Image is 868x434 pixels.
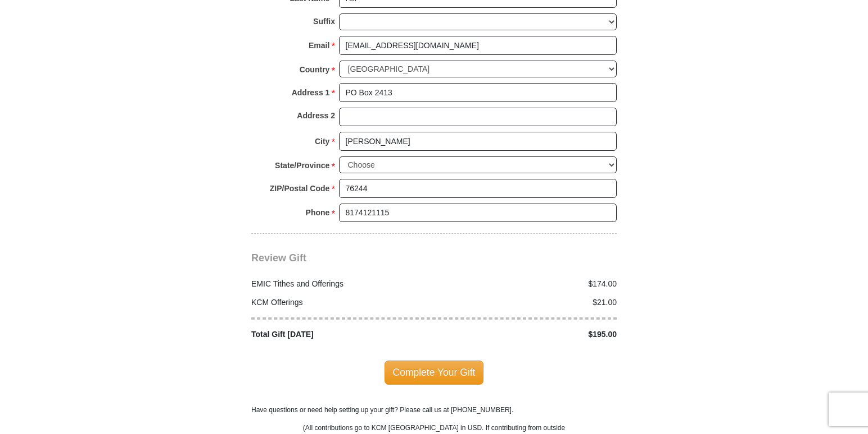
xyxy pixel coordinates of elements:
[251,405,617,415] p: Have questions or need help setting up your gift? Please call us at [PHONE_NUMBER].
[246,329,435,340] div: Total Gift [DATE]
[385,361,484,384] span: Complete Your Gift
[434,329,623,340] div: $195.00
[315,133,329,149] strong: City
[297,108,335,123] strong: Address 2
[306,205,330,220] strong: Phone
[275,158,329,173] strong: State/Province
[434,297,623,308] div: $21.00
[251,252,306,264] span: Review Gift
[300,62,330,77] strong: Country
[313,13,335,29] strong: Suffix
[309,38,329,53] strong: Email
[434,278,623,290] div: $174.00
[246,297,435,308] div: KCM Offerings
[270,181,330,196] strong: ZIP/Postal Code
[292,85,330,100] strong: Address 1
[246,278,435,290] div: EMIC Tithes and Offerings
